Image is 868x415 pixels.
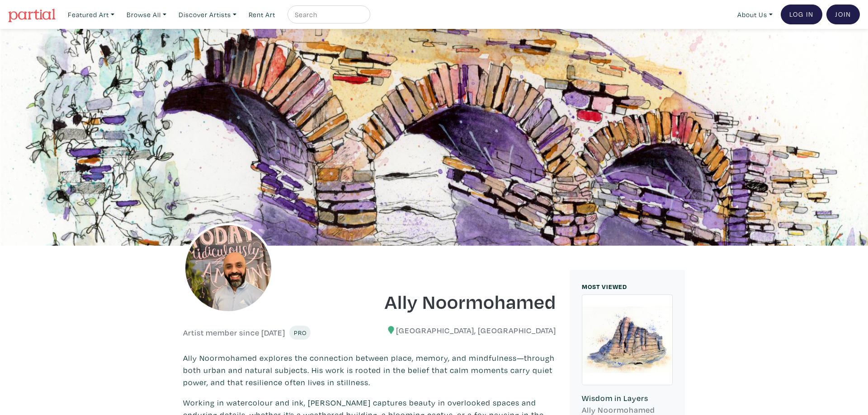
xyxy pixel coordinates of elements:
a: Log In [781,5,822,24]
h6: Wisdom in Layers [582,393,673,403]
a: Browse All [123,5,170,24]
a: Join [826,5,860,24]
h6: Artist member since [DATE] [183,328,285,338]
a: Discover Artists [175,5,241,24]
span: Pro [293,328,307,337]
a: About Us [733,5,777,24]
h6: Ally Noormohamed [582,405,673,415]
p: Ally Noormohamed explores the connection between place, memory, and mindfulness—through both urba... [183,352,556,388]
img: phpThumb.php [183,223,274,313]
small: MOST VIEWED [582,282,627,291]
a: Featured Art [64,5,118,24]
h6: [GEOGRAPHIC_DATA], [GEOGRAPHIC_DATA] [377,326,557,336]
input: Search [294,9,362,20]
a: Rent Art [245,5,279,24]
h1: Ally Noormohamed [377,289,557,313]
